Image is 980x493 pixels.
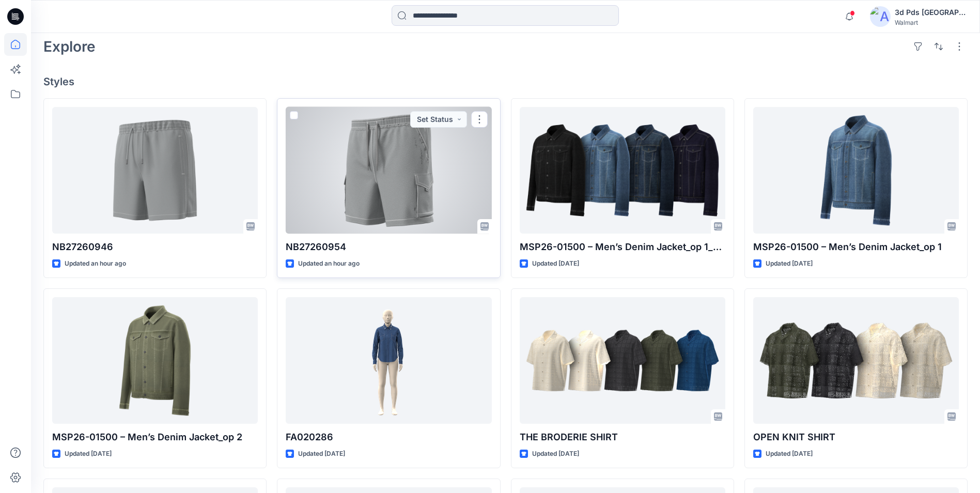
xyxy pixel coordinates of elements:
a: THE BRODERIE SHIRT [520,297,725,424]
h4: Styles [43,75,968,88]
p: Updated [DATE] [65,449,112,459]
a: MSP26-01500 – Men’s Denim Jacket_op 1 [753,107,959,234]
p: Updated [DATE] [766,258,813,269]
p: FA020286 [286,430,491,444]
a: MSP26-01500 – Men’s Denim Jacket_op 1_RECOLOR [520,107,725,234]
p: MSP26-01500 – Men’s Denim Jacket_op 1_RECOLOR [520,240,725,254]
p: NB27260946 [52,240,258,254]
p: Updated [DATE] [532,258,579,269]
p: MSP26-01500 – Men’s Denim Jacket_op 2 [52,430,258,444]
p: Updated an hour ago [298,258,360,269]
p: THE BRODERIE SHIRT [520,430,725,444]
a: FA020286 [286,297,491,424]
p: NB27260954 [286,240,491,254]
a: OPEN KNIT SHIRT [753,297,959,424]
div: Walmart [895,19,967,26]
p: Updated an hour ago [65,258,126,269]
div: 3d Pds [GEOGRAPHIC_DATA] [895,6,967,19]
p: Updated [DATE] [532,449,579,459]
p: Updated [DATE] [298,449,345,459]
p: OPEN KNIT SHIRT [753,430,959,444]
img: avatar [870,6,891,27]
a: NB27260946 [52,107,258,234]
a: NB27260954 [286,107,491,234]
h2: Explore [43,38,96,55]
p: MSP26-01500 – Men’s Denim Jacket_op 1 [753,240,959,254]
a: MSP26-01500 – Men’s Denim Jacket_op 2 [52,297,258,424]
p: Updated [DATE] [766,449,813,459]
